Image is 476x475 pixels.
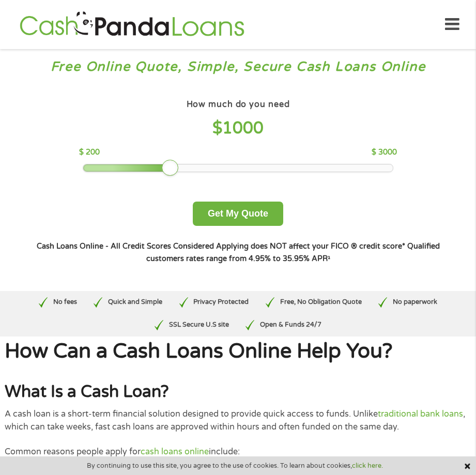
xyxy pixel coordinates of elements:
h4: How much do you need [187,99,290,110]
p: Free, No Obligation Quote [280,297,362,307]
a: traditional bank loans [378,409,463,419]
p: No fees [53,297,77,307]
h3: Free Online Quote, Simple, Secure Cash Loans Online [9,58,467,75]
h4: $ [79,118,397,139]
span: 1000 [222,118,264,138]
img: GetLoanNow Logo [17,10,247,39]
p: Open & Funds 24/7 [260,320,321,330]
button: Get My Quote [193,202,283,226]
p: $ 200 [79,147,100,158]
p: No paperwork [393,297,437,307]
h2: What Is a Cash Loan? [5,381,471,403]
p: SSL Secure U.S site [169,320,229,330]
a: click here. [352,462,383,470]
a: cash loans online [141,447,209,457]
p: Quick and Simple [108,297,162,307]
h1: How Can a Cash Loans Online Help You? [5,341,471,362]
p: $ 3000 [372,147,397,158]
strong: Qualified customers rates range from 4.95% to 35.95% APR¹ [146,242,440,263]
strong: Applying does NOT affect your FICO ® credit score* [216,242,405,251]
span: By continuing to use this site, you agree to the use of cookies. To learn about cookies, [87,462,383,469]
p: Privacy Protected [193,297,249,307]
p: Common reasons people apply for include: [5,446,471,458]
p: A cash loan is a short-term financial solution designed to provide quick access to funds. Unlike ... [5,408,471,433]
strong: Cash Loans Online - All Credit Scores Considered [37,242,214,251]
